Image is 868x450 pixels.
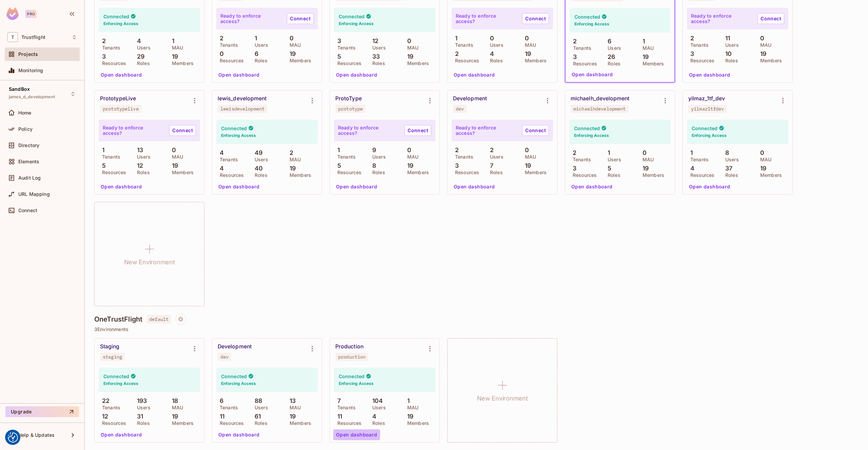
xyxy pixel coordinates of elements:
[404,421,429,426] p: Members
[99,405,120,410] p: Tenants
[100,95,136,102] div: PrototypeLive
[338,106,363,111] div: prototype
[639,38,645,45] p: 1
[369,413,376,420] p: 4
[687,157,709,162] p: Tenants
[487,50,494,57] p: 4
[216,172,244,178] p: Resources
[220,106,264,111] div: lewisdevelopment
[103,354,122,360] div: staging
[686,69,733,80] button: Open dashboard
[169,421,194,426] p: Members
[99,147,104,154] p: 1
[286,50,296,57] p: 19
[169,170,194,175] p: Members
[692,132,727,139] h6: Enforcing Access
[98,181,145,192] button: Open dashboard
[286,413,296,420] p: 19
[218,343,252,350] div: Development
[452,170,479,175] p: Resources
[305,94,319,107] button: Environment settings
[286,421,311,426] p: Members
[21,35,45,40] span: Workspace: Trustflight
[94,327,859,332] p: 3 Environments
[757,165,766,172] p: 19
[569,172,597,178] p: Resources
[757,50,766,57] p: 19
[286,165,296,172] p: 19
[99,154,120,160] p: Tenants
[452,147,459,154] p: 2
[404,413,413,420] p: 19
[18,110,32,116] span: Home
[216,405,238,410] p: Tenants
[334,162,341,169] p: 5
[776,94,790,107] button: Environment settings
[286,35,294,42] p: 0
[604,165,611,172] p: 5
[6,7,19,20] img: SReyMgAAAABJRU5ErkJggg==
[569,69,616,80] button: Open dashboard
[423,342,437,355] button: Environment settings
[333,181,380,192] button: Open dashboard
[286,149,293,156] p: 2
[339,21,374,27] h6: Enforcing Access
[216,149,224,156] p: 4
[99,53,106,60] p: 3
[103,21,138,27] h6: Enforcing Access
[757,13,784,24] a: Connect
[99,61,126,66] p: Resources
[521,162,531,169] p: 19
[569,149,576,156] p: 2
[456,125,517,136] p: Ready to enforce access?
[338,125,399,136] p: Ready to enforce access?
[334,45,356,50] p: Tenants
[691,13,752,24] p: Ready to enforce access?
[757,172,782,178] p: Members
[216,35,223,42] p: 2
[521,147,529,154] p: 0
[686,181,733,192] button: Open dashboard
[369,147,376,154] p: 9
[569,165,576,172] p: 3
[404,45,418,50] p: MAU
[541,94,554,107] button: Environment settings
[216,42,238,48] p: Tenants
[18,52,38,57] span: Projects
[218,95,267,102] div: lewis_development
[99,421,126,426] p: Resources
[573,106,626,111] div: michaelhdevelopment
[404,53,413,60] p: 19
[221,381,256,387] h6: Enforcing Access
[722,172,738,178] p: Roles
[251,405,268,410] p: Users
[757,35,764,42] p: 0
[369,154,386,160] p: Users
[404,397,410,404] p: 1
[369,170,385,175] p: Roles
[251,421,268,426] p: Roles
[134,421,150,426] p: Roles
[639,172,664,178] p: Members
[451,69,498,80] button: Open dashboard
[18,159,39,164] span: Elements
[188,94,201,107] button: Environment settings
[251,165,263,172] p: 40
[521,170,547,175] p: Members
[8,432,18,443] button: Consent Preferences
[570,54,577,60] p: 3
[569,181,615,192] button: Open dashboard
[574,125,600,131] h4: Connected
[216,58,244,63] p: Resources
[452,35,457,42] p: 1
[169,45,183,50] p: MAU
[146,315,171,324] span: default
[305,342,319,355] button: Environment settings
[687,172,714,178] p: Resources
[216,397,223,404] p: 6
[687,35,694,42] p: 2
[487,58,503,63] p: Roles
[251,35,257,42] p: 1
[521,50,531,57] p: 19
[334,147,340,154] p: 1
